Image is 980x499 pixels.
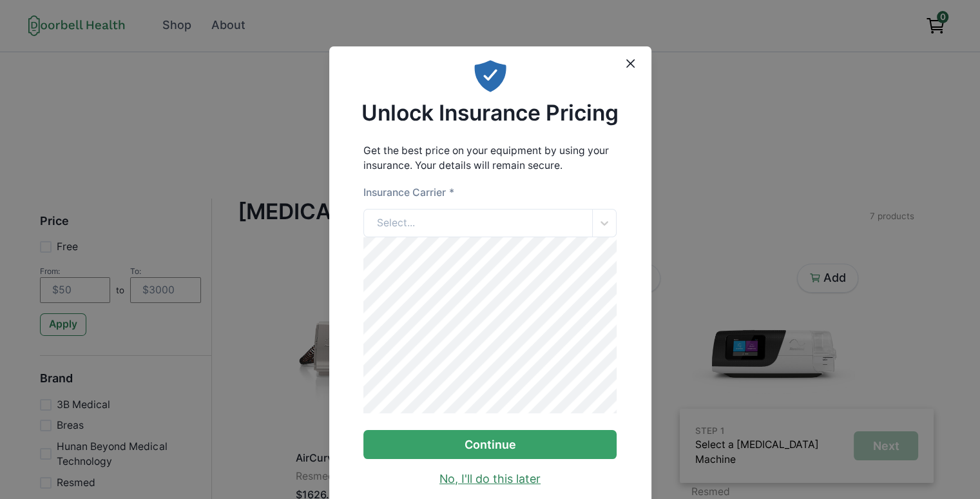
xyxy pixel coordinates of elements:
[439,471,541,488] a: No, I'll do this later
[363,143,617,173] p: Get the best price on your equipment by using your insurance. Your details will remain secure.
[377,215,415,231] div: Select...
[361,100,619,126] h2: Unlock Insurance Pricing
[363,185,454,201] label: Insurance Carrier
[619,52,642,75] button: Close
[363,430,617,459] button: Continue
